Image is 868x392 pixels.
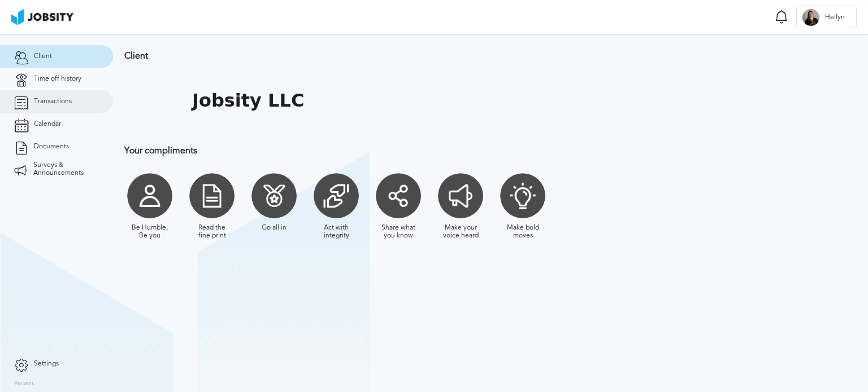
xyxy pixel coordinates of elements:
div: H [802,9,819,26]
div: Go all in [262,224,287,232]
span: Transactions [34,98,72,105]
div: Make your voice heard [441,224,480,240]
h3: Your compliments [124,146,737,156]
div: Act with integrity [316,224,356,240]
span: Time off history [34,75,81,83]
div: Make bold moves [503,224,542,240]
label: Version: [14,380,35,387]
img: ab4bad089aa723f57921c736e9817d99.png [11,9,73,25]
h1: Jobsity LLC [192,90,304,111]
div: Share what you know [379,224,418,240]
span: Hellyn [819,14,850,21]
div: Read the fine print [192,224,232,240]
span: Calendar [34,120,61,128]
span: Documents [34,143,69,151]
span: Surveys & Announcements [33,161,99,177]
div: Be Humble, Be you [130,224,170,240]
h3: Client [124,51,737,61]
span: Client [34,52,52,60]
span: Settings [34,360,59,368]
button: HHellyn [796,6,857,28]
